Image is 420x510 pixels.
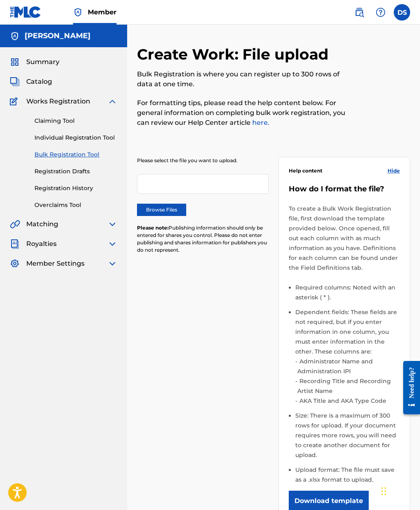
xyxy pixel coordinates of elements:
label: Browse Files [137,204,186,216]
img: Works Registration [10,96,21,106]
span: Royalties [26,239,57,249]
img: Top Rightsholder [73,7,83,17]
span: Catalog [26,77,52,87]
img: expand [107,96,117,106]
span: Works Registration [26,96,90,106]
div: Help [372,4,389,21]
span: Summary [26,57,59,67]
p: Please select the file you want to upload. [137,157,269,164]
li: Size: There is a maximum of 300 rows for upload. If your document requires more rows, you will ne... [295,411,400,465]
a: CatalogCatalog [10,77,52,87]
img: search [354,7,364,17]
div: User Menu [394,4,410,21]
img: Member Settings [10,259,20,269]
h5: How do I format the file? [289,184,400,194]
img: Royalties [10,239,20,249]
img: expand [107,219,117,229]
a: Overclaims Tool [34,201,117,209]
span: Please note: [137,225,169,231]
img: Summary [10,57,20,67]
a: here. [251,119,269,126]
span: Hide [388,167,400,175]
img: Matching [10,219,20,229]
div: Drag [381,479,386,503]
a: Bulk Registration Tool [34,150,117,159]
img: expand [107,259,117,269]
h5: DONTAY SOWELL [25,31,91,41]
img: expand [107,239,117,249]
img: help [376,7,386,17]
a: SummarySummary [10,57,59,67]
img: MLC Logo [10,6,41,18]
li: AKA Title and AKA Type Code [297,396,400,406]
a: Public Search [351,4,367,21]
a: Registration Drafts [34,167,117,176]
iframe: Resource Center [397,354,420,421]
h2: Create Work: File upload [137,45,333,64]
li: Dependent fields: These fields are not required, but if you enter information in one column, you ... [295,307,400,411]
span: Member [88,7,116,17]
a: Individual Registration Tool [34,133,117,142]
p: Bulk Registration is where you can register up to 300 rows of data at one time. [137,69,347,89]
p: For formatting tips, please read the help content below. For general information on completing bu... [137,98,347,128]
iframe: Chat Widget [379,471,420,510]
a: Claiming Tool [34,117,117,125]
p: Publishing information should only be entered for shares you control. Please do not enter publish... [137,224,269,254]
span: Help content [289,167,322,175]
span: Matching [26,219,58,229]
li: Administrator Name and Administration IPI [297,356,400,376]
img: Accounts [10,31,20,41]
li: Required columns: Noted with an asterisk ( * ). [295,283,400,307]
p: To create a Bulk Work Registration file, first download the template provided below. Once opened,... [289,204,400,273]
img: Catalog [10,77,20,87]
span: Member Settings [26,259,84,269]
li: Recording Title and Recording Artist Name [297,376,400,396]
li: Upload format: The file must save as a .xlsx format to upload. [295,465,400,485]
a: Registration History [34,184,117,193]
